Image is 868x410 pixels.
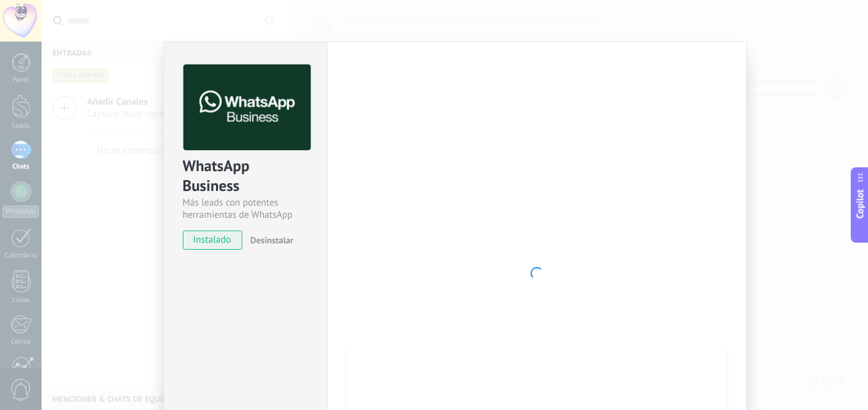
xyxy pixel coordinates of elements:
[183,65,311,151] img: logo_main.png
[183,156,309,197] div: WhatsApp Business
[251,234,293,246] span: Desinstalar
[245,231,293,250] button: Desinstalar
[183,197,309,221] div: Más leads con potentes herramientas de WhatsApp
[854,190,867,219] span: Copilot
[183,231,242,250] span: instalado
